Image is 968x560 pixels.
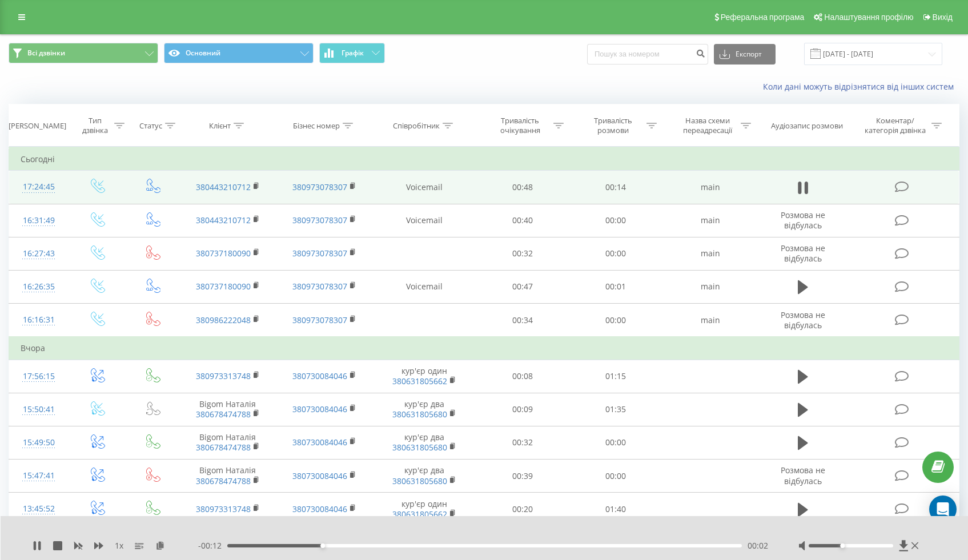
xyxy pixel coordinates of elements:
[476,304,569,337] td: 00:34
[392,409,447,420] a: 380631805680
[292,182,347,192] a: 380973078307
[862,116,929,135] div: Коментар/категорія дзвінка
[292,281,347,292] a: 380973078307
[27,49,65,58] span: Всі дзвінки
[179,460,276,493] td: Bigom Наталія
[569,171,662,204] td: 00:14
[569,304,662,337] td: 00:00
[196,315,251,325] a: 380986222048
[78,116,111,135] div: Тип дзвінка
[21,498,57,520] div: 13:45:52
[771,121,843,131] div: Аудіозапис розмови
[569,360,662,393] td: 01:15
[569,460,662,493] td: 00:00
[476,171,569,204] td: 00:48
[781,309,825,331] span: Розмова не відбулась
[139,121,162,131] div: Статус
[21,276,57,298] div: 16:26:35
[476,270,569,303] td: 00:47
[372,360,476,393] td: кур'єр один
[662,237,758,270] td: main
[196,281,251,292] a: 380737180090
[392,476,447,486] a: 380631805680
[569,493,662,526] td: 01:40
[824,13,913,22] span: Налаштування профілю
[476,393,569,426] td: 00:09
[9,121,66,131] div: [PERSON_NAME]
[372,460,476,493] td: кур'єр два
[196,182,251,192] a: 380443210712
[372,426,476,459] td: кур'єр два
[714,44,776,65] button: Експорт
[569,393,662,426] td: 01:35
[21,243,57,265] div: 16:27:43
[292,315,347,325] a: 380973078307
[489,116,551,135] div: Тривалість очікування
[209,121,231,131] div: Клієнт
[9,148,959,171] td: Сьогодні
[372,393,476,426] td: кур'єр два
[476,426,569,459] td: 00:32
[393,121,440,131] div: Співробітник
[392,376,447,386] a: 380631805662
[292,437,347,448] a: 380730084046
[583,116,644,135] div: Тривалість розмови
[372,171,476,204] td: Voicemail
[198,540,227,551] span: - 00:12
[372,204,476,237] td: Voicemail
[21,398,57,421] div: 15:50:41
[569,237,662,270] td: 00:00
[196,409,251,420] a: 380678474788
[929,495,957,523] div: Open Intercom Messenger
[662,171,758,204] td: main
[476,237,569,270] td: 00:32
[320,543,325,548] div: Accessibility label
[372,493,476,526] td: кур'єр один
[840,543,845,548] div: Accessibility label
[292,215,347,225] a: 380973078307
[476,460,569,493] td: 00:39
[292,404,347,414] a: 380730084046
[476,493,569,526] td: 00:20
[721,13,805,22] span: Реферальна програма
[587,44,708,65] input: Пошук за номером
[662,304,758,337] td: main
[476,360,569,393] td: 00:08
[196,442,251,453] a: 380678474788
[292,470,347,481] a: 380730084046
[569,270,662,303] td: 00:01
[292,370,347,381] a: 380730084046
[569,204,662,237] td: 00:00
[342,49,364,57] span: Графік
[677,116,738,135] div: Назва схеми переадресації
[164,43,314,63] button: Основний
[662,270,758,303] td: main
[179,426,276,459] td: Bigom Наталія
[21,432,57,454] div: 15:49:50
[662,204,758,237] td: main
[9,43,158,63] button: Всі дзвінки
[781,210,825,231] span: Розмова не відбулась
[196,215,251,225] a: 380443210712
[781,465,825,486] span: Розмова не відбулась
[292,503,347,514] a: 380730084046
[115,540,123,551] span: 1 x
[21,309,57,331] div: 16:16:31
[179,393,276,426] td: Bigom Наталія
[748,540,768,551] span: 00:02
[781,243,825,264] span: Розмова не відбулась
[476,204,569,237] td: 00:40
[9,337,959,360] td: Вчора
[392,442,447,453] a: 380631805680
[372,270,476,303] td: Voicemail
[21,176,57,198] div: 17:24:45
[196,370,251,381] a: 380973313748
[933,13,953,22] span: Вихід
[196,476,251,486] a: 380678474788
[21,365,57,388] div: 17:56:15
[763,81,959,92] a: Коли дані можуть відрізнятися вiд інших систем
[392,509,447,519] a: 380631805662
[292,248,347,259] a: 380973078307
[293,121,340,131] div: Бізнес номер
[569,426,662,459] td: 00:00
